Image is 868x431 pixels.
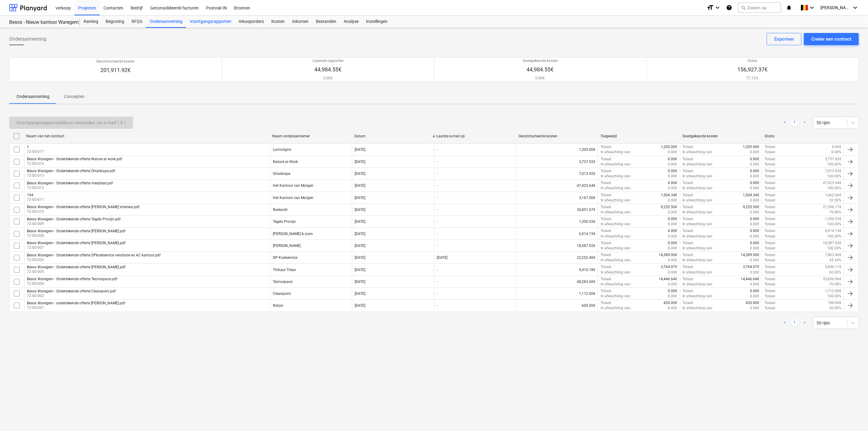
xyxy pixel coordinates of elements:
p: Totaal : [765,162,776,167]
div: [DATE] [355,255,365,260]
p: Totaal : [683,288,694,294]
p: 0.00€ [750,210,759,215]
p: In afwachting van : [683,174,713,179]
div: [DATE] [355,280,365,284]
p: 156,927.37€ [737,66,768,73]
p: 60.00% [829,270,841,275]
div: Creëer een contract [811,35,852,43]
div: DP Koelservice [273,255,297,260]
p: 0.00€ [750,241,759,246]
div: Besox Waregem - Ondertekende offerte [PERSON_NAME] interieur.pdf [27,205,139,209]
i: keyboard_arrow_down [714,4,721,11]
p: Totaal : [765,246,776,251]
p: 21,596.17€ [823,205,841,210]
div: - [437,268,438,272]
p: 18,587.92€ [823,241,841,246]
p: Totaal : [683,180,694,186]
p: In afwachting van : [601,258,631,263]
p: Totaal : [765,228,776,234]
p: Totaal : [765,174,776,179]
p: Totaal : [601,228,612,234]
p: 100.00% [827,162,841,167]
div: Besox Waregem - Ondertekende offerte Ortaldrape.pdf [27,169,115,173]
p: 72-SO-002 [27,293,116,299]
div: [DATE] [355,292,365,296]
p: 3,764.07€ [661,264,678,270]
div: 30,851.67€ [516,205,598,215]
p: 77.72% [737,76,768,81]
div: Bestanden [312,16,340,28]
p: 1,112.00€ [825,288,841,294]
div: - [437,183,438,188]
p: In afwachting van : [683,270,713,275]
p: 0.00€ [750,168,759,174]
p: 72-SO-005 [27,269,125,274]
a: Instellingen [362,16,391,28]
div: Goedgekeurde kosten [682,134,760,138]
div: [DATE] [355,160,365,164]
div: [DATE] [437,255,447,260]
p: 0.00€ [750,228,759,234]
p: In afwachting van : [683,258,713,263]
p: 0.00€ [750,288,759,294]
div: Besox Waregem - Ondertekende offerte [PERSON_NAME].pdf [27,241,125,245]
p: 35.34% [829,258,841,263]
p: 72-SO-010 [27,209,139,214]
p: 0.00€ [668,180,678,186]
p: Gecontracteerde kosten [96,59,135,64]
p: 100.00% [827,174,841,179]
p: 0.00€ [668,157,678,162]
p: Totaal : [765,216,776,222]
p: Totaal : [683,144,694,150]
p: 1,205.00€ [743,144,759,150]
p: 1,350.53€ [825,216,841,222]
div: Tecnospace [273,280,292,284]
p: Goedgekeurde kosten [523,58,558,63]
div: Het Kantoor van Morgen [273,183,313,188]
p: 72-SO-012 [27,185,113,190]
p: Totaal : [765,252,776,258]
p: 44,984.55€ [313,66,344,73]
p: In afwachting van : [683,222,713,227]
div: Datum [354,134,432,138]
p: 0.00€ [832,144,841,150]
p: Totaal : [683,241,694,246]
span: [PERSON_NAME] De Rho [820,5,851,10]
p: Totaal : [683,193,694,198]
a: Kosten [268,16,288,28]
div: Gratis [765,134,842,138]
p: Totaal : [683,252,694,258]
p: Totaal : [601,216,612,222]
p: 0.00€ [750,198,759,203]
p: 100.00% [827,246,841,251]
p: 100.00% [827,222,841,227]
p: Totaal : [601,157,612,162]
p: 72-SO-007 [27,245,125,250]
div: Exporteer [774,35,794,43]
div: Nature at Work [273,160,298,164]
div: [DATE] [355,196,365,200]
p: In afwachting van : [683,186,713,191]
p: Totaal : [765,157,776,162]
i: keyboard_arrow_down [808,4,816,11]
a: Inkooporders [235,16,268,28]
div: Besox Waregem - Ondertekende offerte Tecnospace.pdf [27,277,117,281]
p: Totaal : [765,193,776,198]
div: - [437,196,438,200]
p: Totaal : [765,282,776,287]
p: 7,863.40€ [825,252,841,258]
p: 0.00€ [668,186,678,191]
p: 14,446.64€ [741,277,759,282]
p: 47,425.64€ [823,180,841,186]
p: 0.00€ [668,246,678,251]
p: Totaal : [683,168,694,174]
p: 0.00€ [668,198,678,203]
p: In afwachting van : [683,162,713,167]
p: In afwachting van : [683,234,713,239]
p: In afwachting van : [601,282,631,287]
p: 0.00€ [668,288,678,294]
div: - [437,160,438,164]
p: 72-SO-016 [27,161,122,166]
